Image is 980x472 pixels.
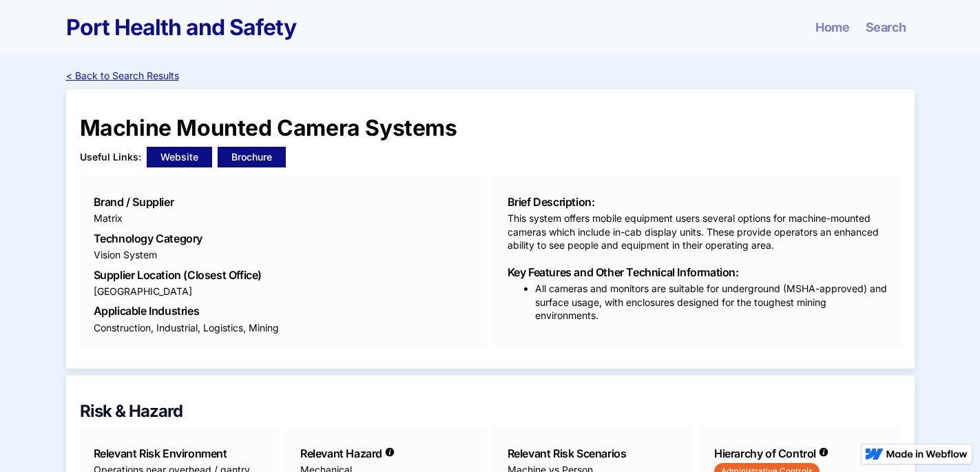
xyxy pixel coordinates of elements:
[508,447,680,460] h6: Relevant Risk Scenarios
[66,17,296,39] a: home
[535,282,887,322] li: All cameras and monitors are suitable for underground (MSHA-approved) and surface usage, with enc...
[300,447,382,460] h6: Relevant Hazard
[94,196,473,209] h6: Brand / Supplier
[94,285,473,298] div: [GEOGRAPHIC_DATA]
[508,212,887,252] p: This system offers mobile equipment users several options for machine-mounted cameras which inclu...
[94,321,473,335] div: Construction, Industrial, Logistics, Mining
[94,232,473,245] h6: Technology Category
[66,69,179,83] a: < Back to Search Results
[218,147,286,167] a: Brochure
[508,196,887,209] h6: Brief Description:
[508,266,887,279] h6: Key Features and Other Technical Information:
[94,212,473,225] div: Matrix
[94,305,473,318] h6: Applicable Industries
[66,17,296,39] div: Port Health and Safety
[80,403,901,420] h2: Risk & Hazard
[866,21,906,34] a: Search
[80,147,141,167] div: Useful Links:
[94,447,267,460] h6: Relevant Risk Environment
[385,447,395,457] img: Additional Information
[815,21,849,34] a: Home
[94,269,473,282] h6: Supplier Location (Closest Office)
[819,447,828,457] img: Additional Information
[94,248,473,262] div: Vision System
[714,447,816,460] h6: Hierarchy of Control
[147,147,212,167] a: Website
[886,450,968,458] img: Made in Webflow
[80,117,901,139] h1: Machine Mounted Camera Systems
